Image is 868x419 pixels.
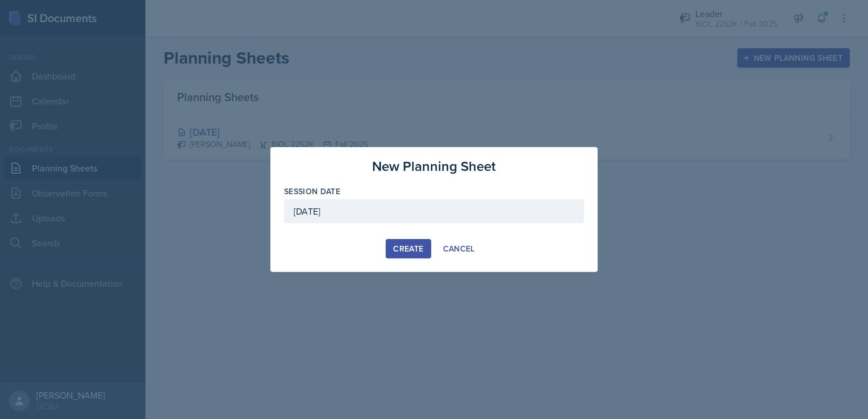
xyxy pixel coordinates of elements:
label: Session Date [284,186,340,197]
h3: New Planning Sheet [372,156,496,177]
button: Create [386,239,431,258]
div: Cancel [443,244,475,253]
div: Create [393,244,423,253]
button: Cancel [436,239,482,258]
